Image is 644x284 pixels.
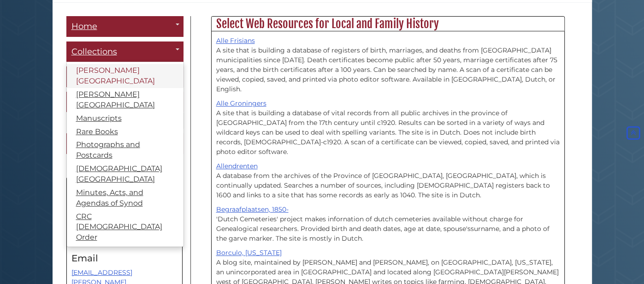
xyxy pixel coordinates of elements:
a: Manuscripts [67,112,183,125]
a: Rare Books [67,125,183,139]
a: Alle Frisians [216,36,255,45]
a: Collections [66,41,183,62]
a: [PERSON_NAME][GEOGRAPHIC_DATA] [67,64,183,88]
a: Begraafplaatsen, 1850- [216,205,289,213]
a: Allendrenten [216,162,258,170]
a: Photographs and Postcards [67,138,183,162]
a: [PERSON_NAME][GEOGRAPHIC_DATA] [67,88,183,112]
p: A site that is building a database of vital records from all public archives in the province of [... [216,99,560,157]
h2: Select Web Resources for Local and Family History [212,17,564,31]
span: Collections [71,47,117,57]
p: A site that is building a database of registers of birth, marriages, and deaths from [GEOGRAPHIC_... [216,36,560,94]
a: Borculo, [US_STATE] [216,248,282,257]
a: Home [66,16,183,37]
h4: Email [71,253,177,263]
span: Home [71,21,97,31]
a: Back to Top [625,129,642,137]
a: CRC [DEMOGRAPHIC_DATA] Order [67,210,183,245]
a: Alle Groningers [216,99,266,107]
a: Minutes, Acts, and Agendas of Synod [67,186,183,210]
p: 'Dutch Cemeteries' project makes infornation of dutch cemeteries available without charge for Gen... [216,205,560,243]
p: A database from the archives of the Province of [GEOGRAPHIC_DATA], [GEOGRAPHIC_DATA], which is co... [216,161,560,200]
a: [DEMOGRAPHIC_DATA][GEOGRAPHIC_DATA] [67,162,183,186]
